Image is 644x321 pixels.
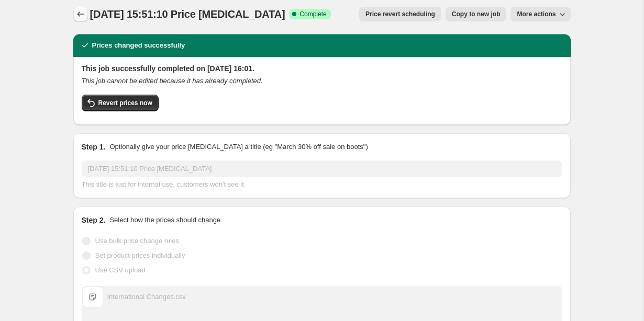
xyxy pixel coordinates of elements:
button: Price revert scheduling [359,7,441,21]
span: Set product prices individually [95,251,185,259]
h2: This job successfully completed on [DATE] 16:01. [82,63,562,74]
span: This title is just for internal use, customers won't see it [82,180,244,188]
button: Revert prices now [82,95,159,111]
span: [DATE] 15:51:10 Price [MEDICAL_DATA] [90,8,285,20]
span: Price revert scheduling [365,10,435,18]
span: Use CSV upload [95,266,146,274]
span: Complete [299,10,326,18]
div: International Changes.csv [107,292,186,302]
span: Copy to new job [452,10,501,18]
p: Select how the prices should change [109,215,220,225]
span: Revert prices now [98,99,152,107]
h2: Step 1. [82,142,106,152]
h2: Step 2. [82,215,106,225]
button: More actions [510,7,570,21]
span: More actions [517,10,556,18]
input: 30% off holiday sale [82,160,562,177]
p: Optionally give your price [MEDICAL_DATA] a title (eg "March 30% off sale on boots") [109,142,368,152]
i: This job cannot be edited because it has already completed. [82,77,263,85]
span: Use bulk price change rules [95,237,179,245]
h2: Prices changed successfully [92,40,185,51]
button: Price change jobs [73,7,88,21]
button: Copy to new job [446,7,507,21]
